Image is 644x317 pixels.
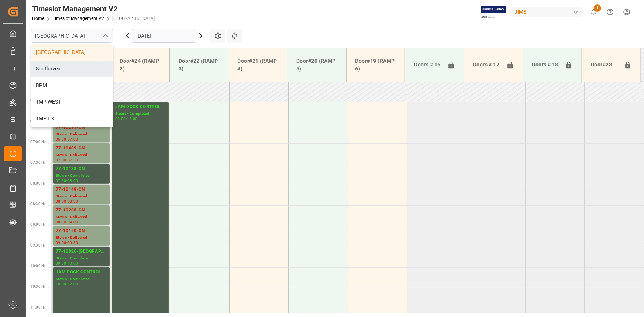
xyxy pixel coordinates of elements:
[56,214,107,220] div: Status - Delivered
[68,138,78,141] div: 07:00
[68,241,78,244] div: 09:30
[30,99,45,103] span: 06:00 Hr
[176,54,223,76] div: Door#22 (RAMP 3)
[56,241,66,244] div: 09:00
[30,161,45,165] span: 07:30 Hr
[32,16,44,21] a: Home
[30,223,45,227] span: 09:00 Hr
[115,117,126,120] div: 06:00
[66,200,68,203] div: -
[234,54,281,76] div: Door#21 (RAMP 4)
[56,124,107,131] div: 77-10291-CN
[56,276,107,282] div: Status - Completed
[31,44,113,61] div: [GEOGRAPHIC_DATA]
[56,158,66,162] div: 07:00
[66,158,68,162] div: -
[117,54,163,76] div: Door#24 (RAMP 2)
[293,54,340,76] div: Door#20 (RAMP 5)
[56,248,107,255] div: 77-10826-[GEOGRAPHIC_DATA]
[99,30,110,42] button: close menu
[68,179,78,182] div: 08:00
[56,179,66,182] div: 07:30
[30,285,45,289] span: 10:30 Hr
[68,262,78,265] div: 10:00
[30,181,45,185] span: 08:00 Hr
[31,29,113,43] input: Type to search/select
[30,305,45,309] span: 11:00 Hr
[66,220,68,224] div: -
[512,7,582,17] div: JIMS
[512,5,585,19] button: JIMS
[56,186,107,193] div: 77-10148-CN
[56,235,107,241] div: Status - Delivered
[594,4,601,12] span: 3
[31,110,113,127] div: TMP EST
[66,241,68,244] div: -
[56,200,66,203] div: 08:00
[352,54,399,76] div: Door#19 (RAMP 6)
[585,4,602,20] button: show 3 new notifications
[529,58,562,72] div: Doors # 18
[127,117,138,120] div: 12:00
[588,58,621,72] div: Door#23
[66,262,68,265] div: -
[481,6,506,18] img: Exertis%20JAM%20-%20Email%20Logo.jpg_1722504956.jpg
[115,111,166,117] div: Status - Completed
[66,138,68,141] div: -
[31,61,113,77] div: Southaven
[68,220,78,224] div: 09:00
[602,4,619,20] button: Help Center
[56,269,107,276] div: JAM DOCK CONTROL
[30,119,45,123] span: 06:30 Hr
[30,243,45,247] span: 09:30 Hr
[30,140,45,144] span: 07:00 Hr
[68,158,78,162] div: 07:30
[56,165,107,173] div: 77-10138-CN
[56,220,66,224] div: 08:30
[68,282,78,286] div: 12:00
[56,152,107,158] div: Status - Delivered
[66,179,68,182] div: -
[470,58,503,72] div: Doors # 17
[30,202,45,206] span: 08:30 Hr
[52,16,104,21] a: Timeslot Management V2
[56,138,66,141] div: 06:30
[56,131,107,138] div: Status - Delivered
[66,282,68,286] div: -
[56,145,107,152] div: 77-10409-CN
[115,103,166,111] div: JAM DOCK CONTROL
[56,193,107,200] div: Status - Delivered
[56,255,107,262] div: Status - Completed
[31,77,113,94] div: BPM
[30,264,45,268] span: 10:00 Hr
[56,262,66,265] div: 09:30
[132,29,196,43] input: DD-MM-YYYY
[56,173,107,179] div: Status - Completed
[411,58,444,72] div: Doors # 16
[31,94,113,110] div: TMP WEST
[56,227,107,235] div: 77-10150-CN
[56,282,66,286] div: 10:00
[126,117,127,120] div: -
[68,200,78,203] div: 08:30
[56,207,107,214] div: 77-10208-CN
[32,3,155,14] div: Timeslot Management V2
